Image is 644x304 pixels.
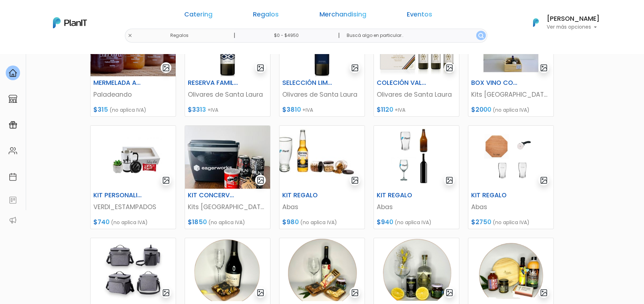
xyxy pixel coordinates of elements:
[184,11,213,20] a: Catering
[540,64,548,72] img: gallery-light
[162,176,170,184] img: gallery-light
[468,238,553,301] img: thumb_Dise%C3%B1o_sin_t%C3%ADtulo_-_2024-11-11T132834.131.png
[184,79,242,87] h6: RESERVA FAMILIAR
[282,218,299,226] span: $980
[471,105,491,114] span: $2000
[253,11,279,20] a: Regalos
[9,196,17,204] img: feedback-78b5a0c8f98aac82b08bfc38622c3050aee476f2c9584af64705fc4e61158814.svg
[282,105,301,114] span: $3810
[109,106,146,114] span: (no aplica IVA)
[9,95,17,103] img: marketplace-4ceaa7011d94191e9ded77b95e3339b90024bf715f7c57f8cf31f2d8c509eaba.svg
[208,219,245,226] span: (no aplica IVA)
[377,218,393,226] span: $940
[374,13,459,117] a: gallery-light COLECIÓN VALIETAL Olivares de Santa Laura $1120 +IVA
[471,202,551,212] p: Abas
[351,289,359,297] img: gallery-light
[445,289,454,297] img: gallery-light
[540,176,548,184] img: gallery-light
[377,202,456,212] p: Abas
[407,11,432,20] a: Eventos
[351,176,359,184] img: gallery-light
[9,216,17,225] img: partners-52edf745621dab592f3b2c58e3bca9d71375a7ef29c3b500c9f145b62cc070d4.svg
[90,125,176,229] a: gallery-light KIT PERSONALIZADO VERDI_ESTAMPADOS $740 (no aplica IVA)
[468,13,554,117] a: gallery-light BOX VINO CON GLOBO Kits [GEOGRAPHIC_DATA] $2000 (no aplica IVA)
[89,79,148,87] h6: MERMELADA ARTESANAL
[109,107,122,116] i: insert_emoticon
[111,219,148,226] span: (no aplica IVA)
[319,11,366,20] a: Merchandising
[93,218,109,226] span: $740
[185,125,270,229] a: gallery-light KIT CONCERVADORA Kits [GEOGRAPHIC_DATA] $1850 (no aplica IVA)
[90,13,176,117] a: gallery-light MERMELADA ARTESANAL Paladeando $315 (no aplica IVA)
[341,29,487,43] input: Buscá algo en particular..
[300,219,337,226] span: (no aplica IVA)
[188,105,206,114] span: $3313
[188,202,267,212] p: Kits [GEOGRAPHIC_DATA]
[9,69,17,77] img: home-e721727adea9d79c4d83392d1f703f7f8bce08238fde08b1acbfd93340b81755.svg
[471,218,491,226] span: $2750
[279,125,365,229] a: gallery-light KIT REGALO Abas $980 (no aplica IVA)
[372,79,431,87] h6: COLECIÓN VALIETAL
[93,90,173,99] p: Paladeando
[184,192,242,199] h6: KIT CONCERVADORA
[91,238,176,301] img: thumb_image__copia___copia___copia___copia___copia___copia___copia___copia___copia_-Photoroom__28...
[9,146,17,155] img: people-662611757002400ad9ed0e3c099ab2801c6687ba6c219adb57efc949bc21e19d.svg
[279,238,365,301] img: thumb_Dise%C3%B1o_sin_t%C3%ADtulo_-_2024-11-11T131655.273.png
[25,66,119,90] p: Ya probaste PlanitGO? Vas a poder automatizarlas acciones de todo el año. Escribinos para saber más!
[162,289,170,297] img: gallery-light
[351,64,359,72] img: gallery-light
[208,106,218,114] span: +IVA
[9,121,17,129] img: campaigns-02234683943229c281be62815700db0a1741e53638e28bf9629b52c665b00959.svg
[185,126,270,189] img: thumb_PHOTO-2024-03-26-08-59-59_2.jpg
[93,202,173,212] p: VERDI_ESTAMPADOS
[25,58,46,64] strong: PLAN IT
[377,105,393,114] span: $1120
[338,31,340,40] p: |
[257,289,265,297] img: gallery-light
[374,238,459,301] img: thumb_Dise%C3%B1o_sin_t%C3%ADtulo_-_2024-11-11T132407.153.png
[111,54,122,65] i: keyboard_arrow_down
[445,64,454,72] img: gallery-light
[128,33,132,38] img: close-6986928ebcb1d6c9903e3b54e860dbc4d054630f23adef3a32610726dff6a82b.svg
[162,64,170,72] img: gallery-light
[65,36,79,50] img: user_d58e13f531133c46cb30575f4d864daf.jpeg
[58,43,72,57] img: user_04fe99587a33b9844688ac17b531be2b.png
[468,125,554,229] a: gallery-light KIT REGALO Abas $2750 (no aplica IVA)
[445,176,454,184] img: gallery-light
[374,125,459,229] a: gallery-light KIT REGALO Abas $940 (no aplica IVA)
[467,79,526,87] h6: BOX VINO CON GLOBO
[53,17,87,28] img: PlanIt Logo
[471,90,551,99] p: Kits [GEOGRAPHIC_DATA]
[282,202,362,212] p: Abas
[282,90,362,99] p: Olivares de Santa Laura
[234,31,235,40] p: |
[278,192,337,199] h6: KIT REGALO
[72,43,86,57] span: J
[185,238,270,301] img: thumb_Dise%C3%B1o_sin_t%C3%ADtulo_-_2024-11-11T131935.973.png
[279,126,365,189] img: thumb_image-Photoroom__11_.jpg
[278,79,337,87] h6: SELECCIÓN LIMITADA
[302,106,313,114] span: +IVA
[185,13,270,117] a: gallery-light RESERVA FAMILIAR Olivares de Santa Laura $3313 +IVA
[89,192,148,199] h6: KIT PERSONALIZADO
[372,192,431,199] h6: KIT REGALO
[188,90,267,99] p: Olivares de Santa Laura
[9,173,17,181] img: calendar-87d922413cdce8b2cf7b7f5f62616a5cf9e4887200fb71536465627b3292af00.svg
[279,13,365,117] a: gallery-light SELECCIÓN LIMITADA Olivares de Santa Laura $3810 +IVA
[374,126,459,189] img: thumb_Captura_de_pantalla_2025-03-14_154523.png
[19,43,126,57] div: J
[122,107,136,116] i: send
[257,176,265,184] img: gallery-light
[188,218,207,226] span: $1850
[19,50,126,95] div: PLAN IT Ya probaste PlanitGO? Vas a poder automatizarlas acciones de todo el año. Escribinos para...
[91,126,176,189] img: thumb_WhatsApp_Image_2023-08-18_at_15.57.17.jpg
[395,219,431,226] span: (no aplica IVA)
[493,219,530,226] span: (no aplica IVA)
[547,25,600,30] p: Ver más opciones
[467,192,526,199] h6: KIT REGALO
[493,106,530,114] span: (no aplica IVA)
[395,106,405,114] span: +IVA
[377,90,456,99] p: Olivares de Santa Laura
[37,109,109,116] span: ¡Escríbenos!
[547,16,600,22] h6: [PERSON_NAME]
